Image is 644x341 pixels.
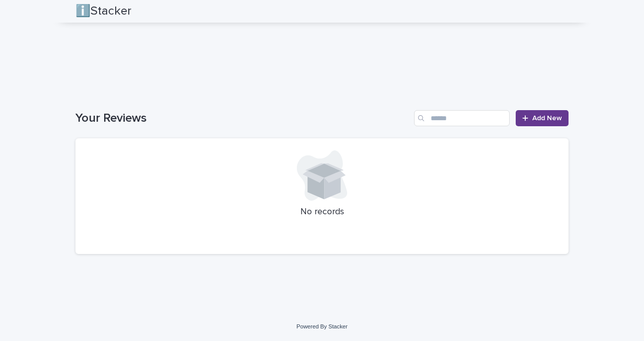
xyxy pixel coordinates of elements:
h2: ℹ️Stacker [75,4,131,19]
a: Powered By Stacker [296,323,347,329]
input: Search [414,110,510,126]
a: Add New [516,110,569,126]
h1: Your Reviews [75,111,410,126]
p: No records [88,207,556,218]
span: Add New [532,115,562,122]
